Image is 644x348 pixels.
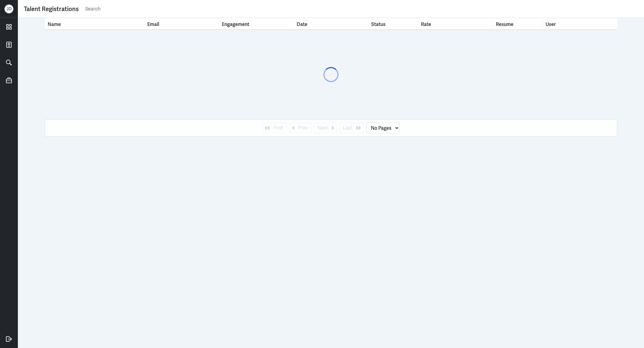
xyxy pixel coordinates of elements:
button: Last [340,123,363,133]
th: User [543,18,617,30]
th: Toggle SortBy [144,18,219,30]
th: Toggle SortBy [368,18,418,30]
span: Last [343,124,352,132]
button: Next [314,123,337,133]
button: First [262,123,287,133]
span: Prev [298,124,308,132]
th: Toggle SortBy [45,18,144,30]
span: Next [318,124,328,132]
th: Toggle SortBy [219,18,293,30]
span: First [273,124,283,132]
button: Prev [290,123,311,133]
th: Toggle SortBy [418,18,493,30]
input: Search [85,4,638,13]
th: Resume [493,18,543,30]
div: Talent Registrations [24,4,79,13]
div: J D [4,4,13,13]
th: Toggle SortBy [294,18,368,30]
